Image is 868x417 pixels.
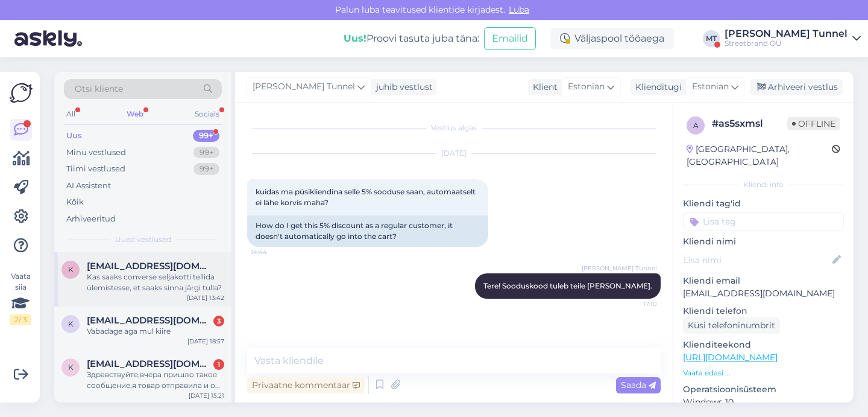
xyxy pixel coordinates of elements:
[484,27,536,50] button: Emailid
[66,130,82,142] div: Uus
[683,212,844,231] input: Lisa tag
[693,121,699,130] span: a
[683,287,844,300] p: [EMAIL_ADDRESS][DOMAIN_NAME]
[528,81,558,94] div: Klient
[483,281,652,290] span: Tere! Sooduskood tuleb teile [PERSON_NAME].
[256,187,477,207] span: kuidas ma püsikliendina selle 5% sooduse saan, automaatselt ei lähe korvis maha?
[187,293,224,302] div: [DATE] 13:42
[505,4,533,15] span: Luba
[75,83,123,95] span: Otsi kliente
[683,352,778,363] a: [URL][DOMAIN_NAME]
[193,147,219,159] div: 99+
[683,305,844,317] p: Kliendi telefon
[568,80,605,94] span: Estonian
[193,130,219,142] div: 99+
[87,358,212,369] span: karinabalotseva@gmail.com
[192,106,222,122] div: Socials
[115,234,171,245] span: Uued vestlused
[683,396,844,409] p: Windows 10
[344,33,366,44] b: Uus!
[683,368,844,378] p: Vaata edasi ...
[683,317,780,334] div: Küsi telefoninumbrit
[251,247,296,256] span: 14:44
[712,116,787,131] div: # as5sxmsl
[621,380,656,390] span: Saada
[66,196,84,208] div: Kõik
[550,28,674,49] div: Väljaspool tööaega
[68,265,74,274] span: k
[10,314,31,325] div: 2 / 3
[87,369,224,391] div: Здравствуйте,вчера пришло такое сообщение,я товар отправила и он уже пришёл [PERSON_NAME],должна ...
[213,316,224,326] div: 3
[66,147,126,159] div: Minu vestlused
[725,29,861,48] a: [PERSON_NAME] TunnelStreetbrand OÜ
[612,299,657,308] span: 17:10
[193,163,219,175] div: 99+
[64,106,78,122] div: All
[66,180,111,192] div: AI Assistent
[10,271,31,325] div: Vaata siia
[87,272,224,293] div: Kas saaks converse seljakotti tellida ülemistesse, et saaks sinna järgi tulla?
[725,39,848,48] div: Streetbrand OÜ
[371,81,433,94] div: juhib vestlust
[683,179,844,190] div: Kliendi info
[10,81,33,104] img: Askly Logo
[87,326,224,337] div: Vabadage aga mul kiire
[683,275,844,287] p: Kliendi email
[247,377,365,393] div: Privaatne kommentaar
[582,264,657,273] span: [PERSON_NAME] Tunnel
[692,80,729,94] span: Estonian
[87,315,212,326] span: krebane10@gmail.com
[683,339,844,351] p: Klienditeekond
[787,117,840,130] span: Offline
[247,123,661,133] div: Vestlus algas
[87,261,212,272] span: kertu.luidalepp@gmail.com
[684,253,830,267] input: Lisa nimi
[68,319,74,328] span: k
[683,197,844,210] p: Kliendi tag'id
[683,235,844,248] p: Kliendi nimi
[725,29,848,39] div: [PERSON_NAME] Tunnel
[344,31,479,46] div: Proovi tasuta juba täna:
[187,337,224,346] div: [DATE] 18:57
[66,213,116,225] div: Arhiveeritud
[247,215,488,247] div: How do I get this 5% discount as a regular customer, it doesn't automatically go into the cart?
[703,30,720,47] div: MT
[683,383,844,396] p: Operatsioonisüsteem
[213,359,224,370] div: 1
[189,391,224,400] div: [DATE] 15:21
[68,363,74,372] span: k
[247,148,661,159] div: [DATE]
[631,81,682,94] div: Klienditugi
[124,106,146,122] div: Web
[66,163,125,175] div: Tiimi vestlused
[750,79,843,95] div: Arhiveeri vestlus
[687,143,832,168] div: [GEOGRAPHIC_DATA], [GEOGRAPHIC_DATA]
[253,80,355,94] span: [PERSON_NAME] Tunnel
